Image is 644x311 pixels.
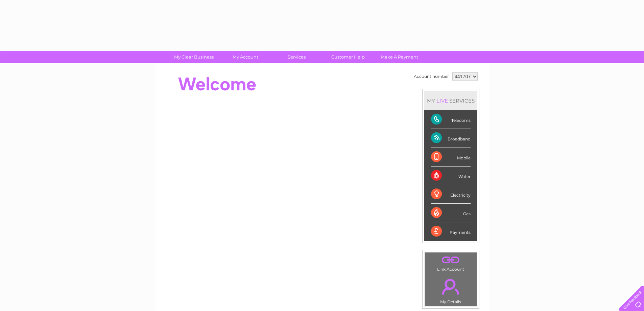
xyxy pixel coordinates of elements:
td: My Details [425,273,477,306]
div: Broadband [431,129,471,148]
a: Customer Help [320,51,376,63]
div: Electricity [431,185,471,204]
a: My Account [217,51,273,63]
td: Account number [412,71,451,82]
div: Payments [431,222,471,241]
div: LIVE [435,97,449,104]
div: Gas [431,204,471,222]
div: Water [431,166,471,185]
a: Services [269,51,325,63]
a: My Clear Business [166,51,222,63]
div: Mobile [431,148,471,166]
div: MY SERVICES [424,91,477,110]
a: . [427,275,475,298]
a: Make A Payment [372,51,427,63]
td: Link Account [425,252,477,273]
div: Telecoms [431,110,471,129]
a: . [427,254,475,266]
